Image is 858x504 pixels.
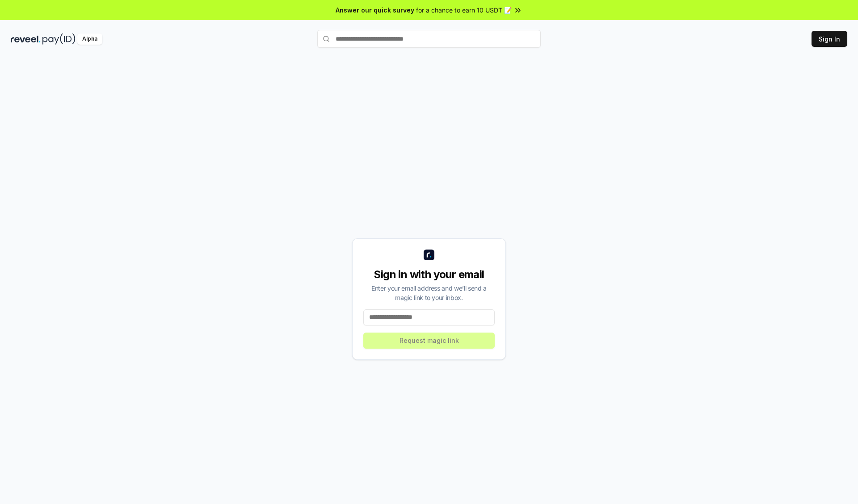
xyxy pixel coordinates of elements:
button: Sign In [812,31,847,47]
span: for a chance to earn 10 USDT 📝 [416,5,512,15]
div: Enter your email address and we’ll send a magic link to your inbox. [363,283,495,302]
div: Sign in with your email [363,267,495,282]
img: pay_id [42,33,76,45]
img: reveel_dark [11,33,41,45]
div: Alpha [77,33,102,45]
span: Answer our quick survey [336,5,414,15]
img: logo_small [424,250,434,260]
